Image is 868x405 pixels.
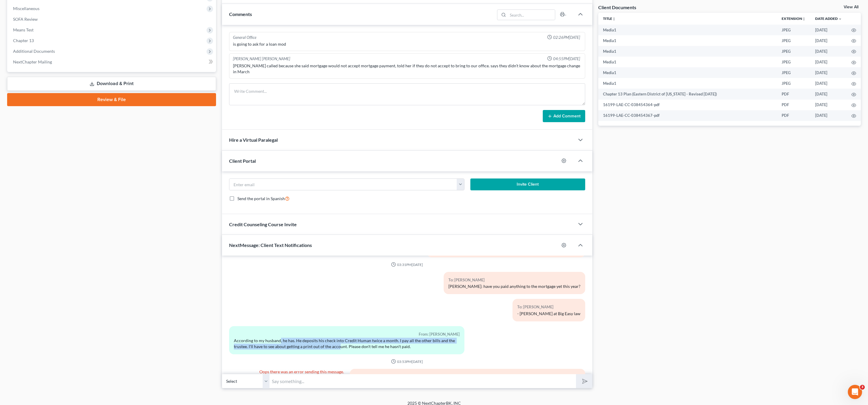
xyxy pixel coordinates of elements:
td: 16199-LAE-CC-038454367-pdf [598,110,777,121]
span: Send the portal in Spanish [237,196,285,201]
td: JPEG [777,46,810,57]
td: Chapter 13 Plan (Eastern District of [US_STATE] - Revised [DATE]) [598,89,777,99]
td: JPEG [777,35,810,46]
td: [DATE] [810,78,847,89]
span: 04:55PM[DATE] [553,56,580,62]
div: [PERSON_NAME]: have you paid anything to the mortgage yet this year? [448,283,580,289]
td: Media1 [598,67,777,78]
div: [PERSON_NAME] [PERSON_NAME] [233,56,290,62]
td: Media1 [598,46,777,57]
span: 3 [860,385,865,390]
span: Credit Counseling Course Invite [229,221,297,227]
i: unfold_more [802,17,806,21]
a: Titleunfold_more [603,16,616,21]
td: [DATE] [810,100,847,110]
div: To: [PERSON_NAME] [448,277,580,283]
td: [DATE] [810,89,847,99]
td: [DATE] [810,57,847,67]
td: JPEG [777,67,810,78]
a: SOFA Review [8,14,216,25]
div: 03:31PM[DATE] [229,262,585,267]
button: Invite Client [470,178,585,190]
div: According to my husband, he has. He deposits his check into Credit Human twice a month. I pay all... [234,338,460,350]
td: JPEG [777,25,810,35]
i: expand_more [838,17,842,21]
input: Say something... [269,374,576,388]
input: Search... [508,10,555,20]
button: Add Comment [543,110,585,122]
a: Download & Print [7,77,216,91]
a: Date Added expand_more [815,16,842,21]
span: 02:26PM[DATE] [553,35,580,40]
a: View All [844,5,859,9]
span: Chapter 13 [13,38,34,43]
td: [DATE] [810,25,847,35]
div: 03:53PM[DATE] [229,359,585,364]
td: 16199-LAE-CC-038454364-pdf [598,100,777,110]
td: JPEG [777,57,810,67]
div: General Office [233,35,256,40]
td: [DATE] [810,46,847,57]
td: Media1 [598,25,777,35]
div: Client Documents [598,4,636,10]
td: [DATE] [810,110,847,121]
td: [DATE] [810,67,847,78]
iframe: Intercom live chat [848,385,862,399]
div: is going to ask for a loan mod [233,41,581,47]
span: Hire a Virtual Paralegal [229,137,278,143]
div: To: [PERSON_NAME] [517,304,580,310]
td: [DATE] [810,35,847,46]
td: Media1 [598,57,777,67]
a: Review & File [7,93,216,106]
td: PDF [777,100,810,110]
td: PDF [777,89,810,99]
span: Miscellaneous [13,6,39,11]
div: From: [PERSON_NAME] [234,331,460,338]
input: Enter email [229,179,457,190]
td: PDF [777,110,810,121]
span: SOFA Review [13,17,38,22]
td: JPEG [777,78,810,89]
span: Additional Documents [13,49,55,54]
div: [PERSON_NAME] called because she said mortgage would not accept mortgage payment, told her if the... [233,63,581,75]
span: NextChapter Mailing [13,59,52,64]
span: Means Test [13,27,34,32]
a: NextChapter Mailing [8,57,216,67]
i: unfold_more [612,17,616,21]
span: Client Portal [229,158,256,164]
div: - [PERSON_NAME] at Big Easy law [517,311,580,317]
span: Oops there was an error sending this message. [259,369,344,374]
td: Media1 [598,78,777,89]
span: Comments [229,11,252,17]
div: To: [PERSON_NAME] [355,374,580,380]
span: NextMessage: Client Text Notifications [229,242,312,248]
td: Media1 [598,35,777,46]
a: Extensionunfold_more [782,16,806,21]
